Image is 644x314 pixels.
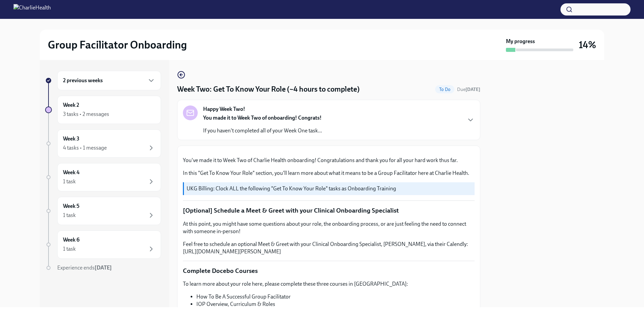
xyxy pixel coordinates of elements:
[57,71,161,90] div: 2 previous weeks
[457,87,480,92] span: Due
[183,206,475,215] p: [Optional] Schedule a Meet & Greet with your Clinical Onboarding Specialist
[196,293,475,301] li: How To Be A Successful Group Facilitator
[63,202,79,210] h6: Week 5
[177,84,360,94] h4: Week Two: Get To Know Your Role (~4 hours to complete)
[187,185,472,192] p: UKG Billing: Clock ALL the following "Get To Know Your Role" tasks as Onboarding Training
[63,212,76,219] div: 1 task
[465,87,480,92] strong: [DATE]
[203,127,322,134] p: If you haven't completed all of your Week One task...
[45,230,161,259] a: Week 61 task
[196,301,475,308] li: IOP Overview, Curriculum & Roles
[57,264,112,271] span: Experience ends
[63,135,79,143] h6: Week 3
[13,4,51,15] img: CharlieHealth
[63,101,79,109] h6: Week 2
[579,39,596,51] h3: 14%
[63,236,79,244] h6: Week 6
[45,129,161,158] a: Week 34 tasks • 1 message
[203,115,322,121] strong: You made it to Week Two of onboarding! Congrats!
[45,163,161,191] a: Week 41 task
[63,178,76,185] div: 1 task
[203,105,245,113] strong: Happy Week Two!
[63,169,79,176] h6: Week 4
[506,38,535,45] strong: My progress
[63,111,109,118] div: 3 tasks • 2 messages
[435,87,454,92] span: To Do
[63,144,107,152] div: 4 tasks • 1 message
[95,264,112,271] strong: [DATE]
[45,96,161,124] a: Week 23 tasks • 2 messages
[457,86,480,93] span: September 9th, 2025 10:00
[183,220,475,235] p: At this point, you might have some questions about your role, the onboarding process, or are just...
[183,266,475,275] p: Complete Docebo Courses
[183,280,475,288] p: To learn more about your role here, please complete these three courses in [GEOGRAPHIC_DATA]:
[183,169,475,177] p: In this "Get To Know Your Role" section, you'll learn more about what it means to be a Group Faci...
[45,197,161,225] a: Week 51 task
[63,77,103,84] h6: 2 previous weeks
[183,241,475,255] p: Feel free to schedule an optional Meet & Greet with your Clinical Onboarding Specialist, [PERSON_...
[48,38,187,52] h2: Group Facilitator Onboarding
[63,245,76,253] div: 1 task
[183,157,475,164] p: You've made it to Week Two of Charlie Health onboarding! Congratulations and thank you for all yo...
